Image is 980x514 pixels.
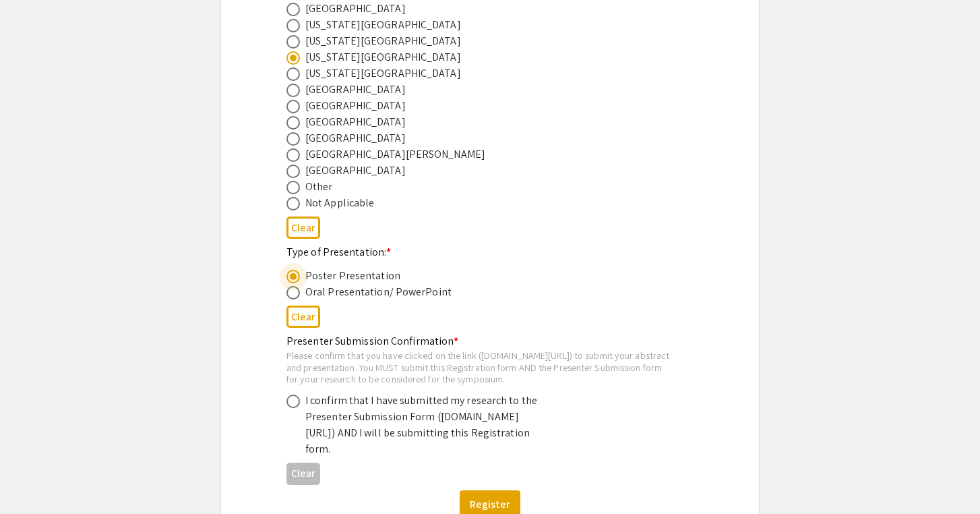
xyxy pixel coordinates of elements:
div: [GEOGRAPHIC_DATA] [305,1,406,17]
div: Not Applicable [305,195,374,211]
div: I confirm that I have submitted my research to the Presenter Submission Form ([DOMAIN_NAME][URL])... [305,393,541,457]
div: [US_STATE][GEOGRAPHIC_DATA] [305,17,461,33]
div: [GEOGRAPHIC_DATA] [305,82,406,98]
iframe: Chat [10,453,57,504]
mat-label: Type of Presentation: [286,245,391,259]
div: Other [305,179,333,195]
div: [GEOGRAPHIC_DATA][PERSON_NAME] [305,146,485,163]
mat-label: Presenter Submission Confirmation [286,334,458,348]
div: Please confirm that you have clicked on the link ([DOMAIN_NAME][URL]) to submit your abstract and... [286,349,672,385]
div: [GEOGRAPHIC_DATA] [305,114,406,130]
div: [US_STATE][GEOGRAPHIC_DATA] [305,65,461,82]
button: Clear [286,306,320,328]
div: [US_STATE][GEOGRAPHIC_DATA] [305,33,461,49]
button: Clear [286,217,320,239]
div: [GEOGRAPHIC_DATA] [305,130,406,146]
div: [US_STATE][GEOGRAPHIC_DATA] [305,49,461,65]
div: [GEOGRAPHIC_DATA] [305,98,406,114]
div: Oral Presentation/ PowerPoint [305,284,452,300]
div: [GEOGRAPHIC_DATA] [305,163,406,179]
div: Poster Presentation [305,268,400,284]
button: Clear [286,463,320,485]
